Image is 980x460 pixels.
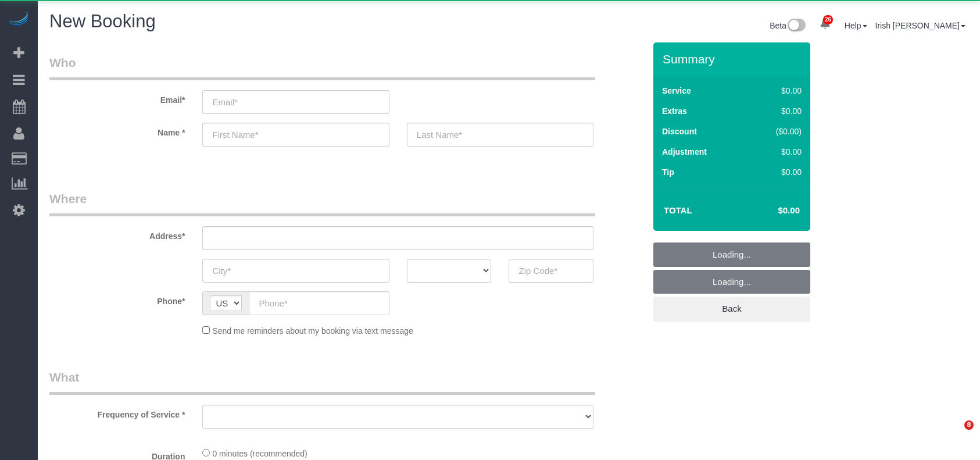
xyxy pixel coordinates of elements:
iframe: Intercom live chat [940,420,968,448]
label: Frequency of Service * [41,405,194,420]
label: Email* [41,90,194,106]
a: Back [653,297,810,321]
img: Automaid Logo [7,12,30,28]
strong: Total [664,205,692,215]
h3: Summary [663,52,804,66]
h4: $0.00 [743,206,800,216]
label: Service [662,85,691,97]
input: Phone* [249,291,389,315]
label: Adjustment [662,146,707,158]
legend: Who [49,54,595,80]
label: Extras [662,105,687,117]
img: New interface [786,19,806,34]
input: First Name* [202,123,389,147]
div: $0.00 [752,166,802,178]
label: Phone* [41,291,194,307]
div: $0.00 [752,146,802,158]
span: 8 [964,420,974,430]
span: New Booking [49,11,156,31]
input: Zip Code* [509,259,593,283]
span: 26 [823,15,833,24]
span: Send me reminders about my booking via text message [212,326,413,336]
a: Irish [PERSON_NAME] [875,21,965,30]
div: ($0.00) [752,126,802,137]
input: City* [202,259,389,283]
label: Address* [41,226,194,242]
span: 0 minutes (recommended) [212,449,307,458]
legend: What [49,369,595,395]
legend: Where [49,190,595,216]
a: 26 [814,12,836,37]
a: Help [845,21,867,30]
input: Email* [202,90,389,114]
div: $0.00 [752,85,802,97]
a: Beta [770,21,806,30]
label: Discount [662,126,697,137]
input: Last Name* [407,123,593,147]
label: Name * [41,123,194,138]
div: $0.00 [752,105,802,117]
label: Tip [662,166,674,178]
